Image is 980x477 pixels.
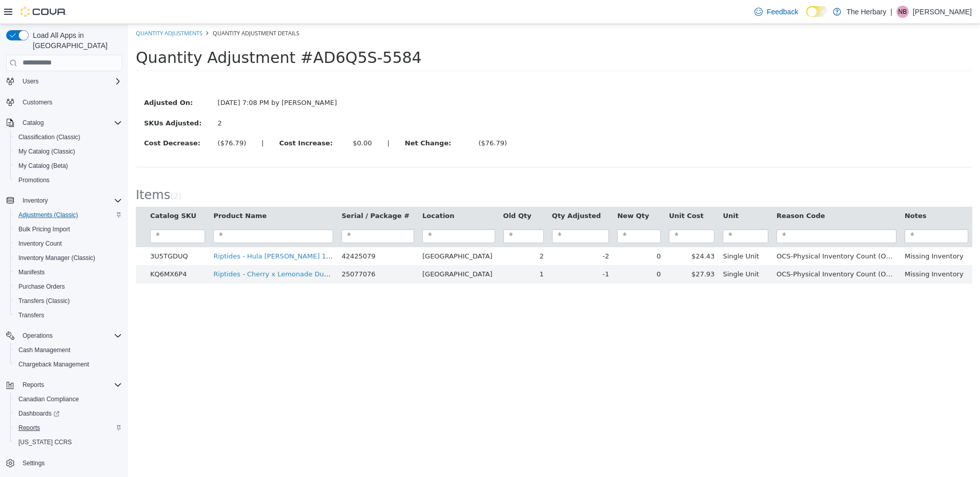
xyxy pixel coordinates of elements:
[14,436,122,448] span: Washington CCRS
[644,223,772,242] td: OCS-Physical Inventory Count (Operationally Initiated)
[90,94,214,104] div: 2
[45,168,50,177] span: 2
[18,223,81,242] td: 3U5TGDUQ
[269,114,343,124] label: Net Change:
[85,228,260,236] a: Riptides - Hula [PERSON_NAME] 1g 510 Cart - Sativa
[913,6,972,18] p: [PERSON_NAME]
[23,459,45,467] span: Settings
[14,344,74,356] a: Cash Management
[251,114,269,124] label: |
[18,268,45,276] span: Manifests
[18,379,122,391] span: Reports
[18,330,57,342] button: Operations
[85,246,251,254] a: Riptides - Cherry x Lemonade Dual Disposable 1g
[294,187,328,197] button: Location
[22,187,70,197] button: Catalog SKU
[14,223,74,235] a: Bulk Pricing Import
[10,222,126,236] button: Bulk Pricing Import
[14,131,85,143] a: Classification (Classic)
[23,381,44,389] span: Reports
[18,75,122,88] span: Users
[10,236,126,251] button: Inventory Count
[18,409,59,418] span: Dashboards
[42,168,53,177] small: ( )
[8,74,82,84] label: Adjusted On:
[2,378,126,392] button: Reports
[14,309,48,321] a: Transfers
[375,187,405,197] button: Old Qty
[18,457,49,469] a: Settings
[14,295,122,307] span: Transfers (Classic)
[14,266,122,278] span: Manifests
[350,114,379,124] div: ($76.79)
[10,208,126,222] button: Adjustments (Classic)
[14,145,79,158] a: My Catalog (Classic)
[10,308,126,322] button: Transfers
[14,131,122,143] span: Classification (Classic)
[541,187,577,197] button: Unit Cost
[896,6,909,18] div: Nick Brenneman
[82,74,221,84] div: [DATE] 7:08 PM by [PERSON_NAME]
[14,436,76,448] a: [US_STATE] CCRS
[18,117,122,129] span: Catalog
[14,358,122,371] span: Chargeback Management
[420,241,485,259] td: -1
[23,98,52,106] span: Customers
[18,438,72,446] span: [US_STATE] CCRS
[8,114,82,124] label: Cost Decrease:
[29,30,122,51] span: Load All Apps in [GEOGRAPHIC_DATA]
[14,422,44,434] a: Reports
[8,164,42,178] span: Items
[18,194,52,207] button: Inventory
[644,241,772,259] td: OCS-Physical Inventory Count (Operationally Initiated)
[777,187,800,197] button: Notes
[2,74,126,89] button: Users
[590,223,644,242] td: Single Unit
[2,95,126,110] button: Customers
[8,25,294,42] span: Quantity Adjustment #AD6Q5S-5584
[18,133,80,141] span: Classification (Classic)
[18,75,43,88] button: Users
[18,194,122,207] span: Inventory
[750,2,802,22] a: Feedback
[14,393,83,405] a: Canadian Compliance
[2,116,126,130] button: Catalog
[14,160,72,172] a: My Catalog (Beta)
[14,309,122,321] span: Transfers
[14,407,122,420] span: Dashboards
[18,162,68,170] span: My Catalog (Beta)
[10,343,126,357] button: Cash Management
[10,435,126,449] button: [US_STATE] CCRS
[890,6,892,18] p: |
[485,223,537,242] td: 0
[590,241,644,259] td: Single Unit
[14,209,82,221] a: Adjustments (Classic)
[14,252,99,264] a: Inventory Manager (Classic)
[144,114,217,124] label: Cost Increase:
[14,358,93,371] a: Chargeback Management
[14,280,122,293] span: Purchase Orders
[806,6,828,17] input: Dark Mode
[18,346,70,354] span: Cash Management
[14,174,122,186] span: Promotions
[14,422,122,434] span: Reports
[10,251,126,265] button: Inventory Manager (Classic)
[18,225,70,233] span: Bulk Pricing Import
[14,145,122,158] span: My Catalog (Classic)
[209,223,290,242] td: 42425079
[224,114,243,124] div: $0.00
[14,237,122,250] span: Inventory Count
[8,5,74,13] a: Quantity Adjustments
[2,456,126,470] button: Settings
[18,254,95,262] span: Inventory Manager (Classic)
[85,187,140,197] button: Product Name
[537,241,590,259] td: $27.93
[23,332,53,340] span: Operations
[14,237,66,250] a: Inventory Count
[14,223,122,235] span: Bulk Pricing Import
[10,130,126,144] button: Classification (Classic)
[10,357,126,372] button: Chargeback Management
[14,209,122,221] span: Adjustments (Classic)
[126,114,143,124] label: |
